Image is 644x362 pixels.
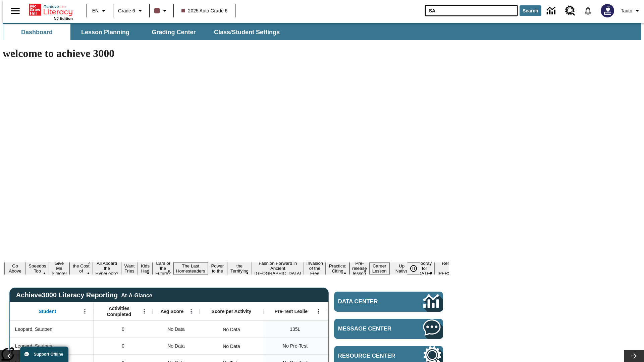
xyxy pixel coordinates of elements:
[89,5,111,17] button: Language: EN, Select a language
[208,257,227,280] button: Slide 13 Solar Power to the People
[4,252,26,285] button: Slide 4 U.S. Soldiers Go Above and Beyond
[80,306,90,316] button: Open Menu
[370,262,389,275] button: Slide 19 Career Lesson
[214,28,280,36] span: Class/Student Settings
[407,262,427,275] div: Pause
[26,257,49,280] button: Slide 5 Are Speedos Too Speedy?
[5,1,25,21] button: Open side menu
[304,255,326,282] button: Slide 16 The Invasion of the Free CD
[153,321,200,338] div: No Data, Leopard, Sautoen
[252,260,304,277] button: Slide 15 Fashion Forward in Ancient Rome
[209,24,285,40] button: Class/Student Settings
[3,24,286,40] div: SubNavbar
[115,5,147,17] button: Grade: Grade 6, Select a grade
[338,353,403,359] span: Resource Center
[219,340,243,353] div: No Data, Leopard, Sautoes
[3,24,70,40] button: Dashboard
[16,291,152,299] span: Achieve3000 Literacy Reporting
[597,2,618,19] button: Select a new avatar
[164,339,188,353] span: No Data
[290,326,300,333] span: 135 Lexile, Leopard, Sautoen
[425,5,518,16] input: search field
[3,47,449,60] h1: welcome to achieve 3000
[579,2,597,19] a: Notifications
[334,292,443,312] a: Data Center
[29,2,73,20] div: Home
[212,308,252,314] span: Score per Activity
[435,260,477,277] button: Slide 22 Remembering Justice O'Connor
[173,262,208,275] button: Slide 12 The Last Homesteaders
[152,28,196,36] span: Grading Center
[275,308,308,314] span: Pre-Test Lexile
[49,260,70,277] button: Slide 6 Give Me S'more!
[618,5,644,17] button: Profile/Settings
[20,347,68,362] button: Support Offline
[139,306,149,316] button: Open Menu
[164,322,188,336] span: No Data
[54,16,73,20] span: NJ Edition
[39,308,56,314] span: Student
[92,7,99,14] span: EN
[601,4,614,17] img: Avatar
[140,24,207,40] button: Grading Center
[15,343,52,350] span: Leopard, Sautoes
[407,262,420,275] button: Pause
[121,291,152,299] div: At-A-Glance
[34,352,63,357] span: Support Offline
[29,3,73,16] a: Home
[153,338,200,354] div: No Data, Leopard, Sautoes
[94,338,153,354] div: 0, Leopard, Sautoes
[72,24,139,40] button: Lesson Planning
[21,28,53,36] span: Dashboard
[152,5,171,17] button: Class color is dark brown. Change class color
[81,28,129,36] span: Lesson Planning
[160,308,183,314] span: Avg Score
[520,5,541,16] button: Search
[15,326,52,333] span: Leopard, Sautoen
[122,326,124,333] span: 0
[389,257,414,280] button: Slide 20 Cooking Up Native Traditions
[118,7,135,14] span: Grade 6
[69,257,93,280] button: Slide 7 Covering the Cost of College
[338,298,401,305] span: Data Center
[3,23,641,40] div: SubNavbar
[338,325,403,332] span: Message Center
[94,321,153,338] div: 0, Leopard, Sautoen
[326,257,350,280] button: Slide 17 Mixed Practice: Citing Evidence
[138,252,153,285] button: Slide 10 Dirty Jobs Kids Had To Do
[186,306,196,316] button: Open Menu
[543,2,561,20] a: Data Center
[227,257,252,280] button: Slide 14 Attack of the Terrifying Tomatoes
[93,260,121,277] button: Slide 8 All Aboard the Hyperloop?
[181,7,228,14] span: 2025 Auto Grade 6
[97,305,141,317] span: Activities Completed
[350,260,370,277] button: Slide 18 Pre-release lesson
[624,350,644,362] button: Lesson carousel, Next
[334,319,443,339] a: Message Center
[314,306,324,316] button: Open Menu
[283,343,308,350] span: No Pre-Test, Leopard, Sautoes
[561,2,579,20] a: Resource Center, Will open in new tab
[219,323,243,336] div: No Data, Leopard, Sautoen
[153,260,173,277] button: Slide 11 Cars of the Future?
[121,252,138,285] button: Slide 9 Do You Want Fries With That?
[621,7,632,14] span: Tauto
[122,343,124,350] span: 0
